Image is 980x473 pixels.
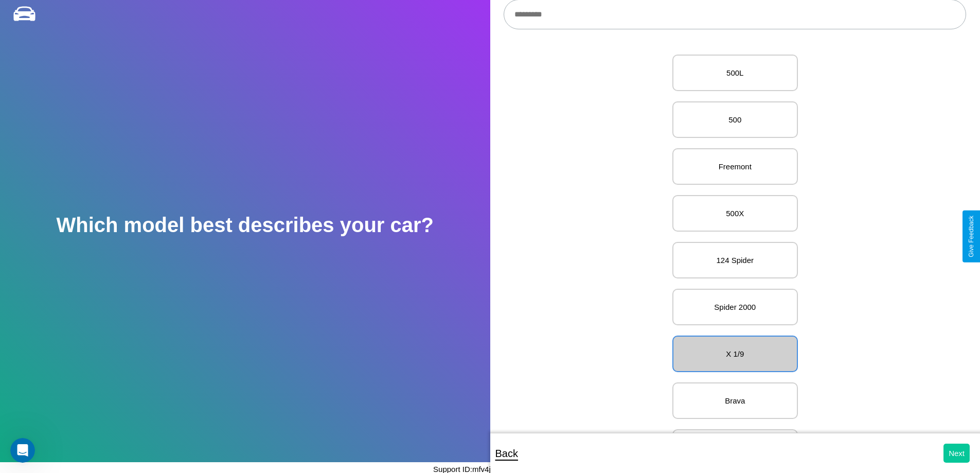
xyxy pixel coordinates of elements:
p: 124 Spider [684,253,787,267]
h2: Which model best describes your car? [56,214,434,237]
div: Give Feedback [968,216,975,257]
p: Brava [684,394,787,408]
p: Freemont [684,160,787,173]
p: 500L [684,66,787,80]
p: Back [495,444,518,463]
p: 500X [684,206,787,220]
iframe: Intercom live chat [10,438,35,463]
p: 500 [684,113,787,127]
p: X 1/9 [684,347,787,361]
p: Spider 2000 [684,300,787,314]
button: Next [943,444,970,463]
